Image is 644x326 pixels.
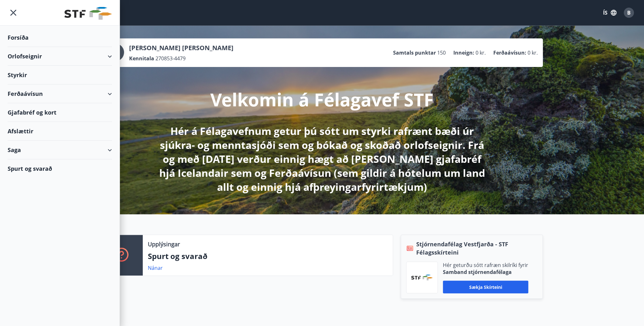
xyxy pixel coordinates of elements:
span: 0 kr. [528,49,538,56]
p: Samtals punktar [393,49,436,56]
p: Ferðaávísun : [493,49,526,56]
div: Forsíða [8,28,112,47]
button: B [621,5,636,20]
img: vjCaq2fThgY3EUYqSgpjEiBg6WP39ov69hlhuPVN.png [411,275,433,280]
span: 0 kr. [476,49,486,56]
p: [PERSON_NAME] [PERSON_NAME] [129,43,233,52]
div: Saga [8,141,112,159]
div: Afslættir [8,122,112,141]
span: 150 [437,49,446,56]
p: Spurt og svarað [148,251,388,262]
p: Inneign : [453,49,474,56]
p: Kennitala [129,55,154,62]
p: Velkomin á Félagavef STF [210,87,434,111]
div: Gjafabréf og kort [8,103,112,122]
p: Upplýsingar [148,240,180,248]
span: B [627,9,631,16]
div: Styrkir [8,66,112,84]
button: ÍS [600,7,620,18]
div: Spurt og svarað [8,159,112,178]
span: Stjórnendafélag Vestfjarða - STF Félagsskírteini [416,240,537,256]
button: Sækja skírteini [443,281,528,293]
a: Nánar [148,264,163,271]
span: 270853-4479 [155,55,186,62]
button: menu [8,7,19,18]
p: Hér geturðu sótt rafræn skilríki fyrir [443,262,528,269]
div: Ferðaávísun [8,84,112,103]
img: union_logo [64,7,112,20]
div: Orlofseignir [8,47,112,66]
p: Hér á Félagavefnum getur þú sótt um styrki rafrænt bæði úr sjúkra- og menntasjóði sem og bókað og... [154,124,490,194]
p: Samband stjórnendafélaga [443,269,528,276]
